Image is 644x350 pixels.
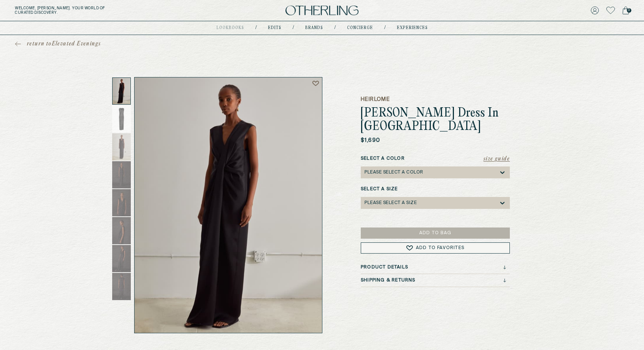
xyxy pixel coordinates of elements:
[361,278,416,283] h3: Shipping & Returns
[112,245,131,272] img: Thumbnail 7
[361,242,510,254] button: Add to Favorites
[361,107,510,134] h1: [PERSON_NAME] Dress In [GEOGRAPHIC_DATA]
[361,155,510,162] label: Select a Color
[361,186,510,192] label: Select a Size
[361,227,510,239] button: Add to Bag
[361,137,380,144] p: $1,690
[255,25,257,31] div: /
[483,155,510,163] button: Size Guide
[112,217,131,244] img: Thumbnail 6
[361,265,408,270] h3: Product Details
[347,26,373,30] a: concierge
[112,189,131,216] img: Thumbnail 5
[112,105,131,133] img: Thumbnail 2
[364,200,417,206] div: Please select a Size
[361,96,510,103] h5: Heirlome
[293,25,294,31] div: /
[416,246,464,250] span: Add to Favorites
[397,26,428,30] a: experiences
[27,40,101,48] span: return to Elevated Evenings
[15,6,199,15] h5: Welcome, [PERSON_NAME] . Your world of curated discovery.
[112,161,131,188] img: Thumbnail 4
[334,25,336,31] div: /
[217,26,244,30] a: lookbooks
[268,26,281,30] a: Edits
[112,273,131,300] img: Thumbnail 8
[622,5,629,16] a: 0
[364,170,423,175] div: Please select a Color
[135,77,322,333] img: Benita Dress in Satin
[627,8,631,13] span: 0
[15,40,101,48] a: return toElevated Evenings
[305,26,323,30] a: Brands
[285,6,359,16] img: logo
[384,25,386,31] div: /
[112,133,131,160] img: Thumbnail 3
